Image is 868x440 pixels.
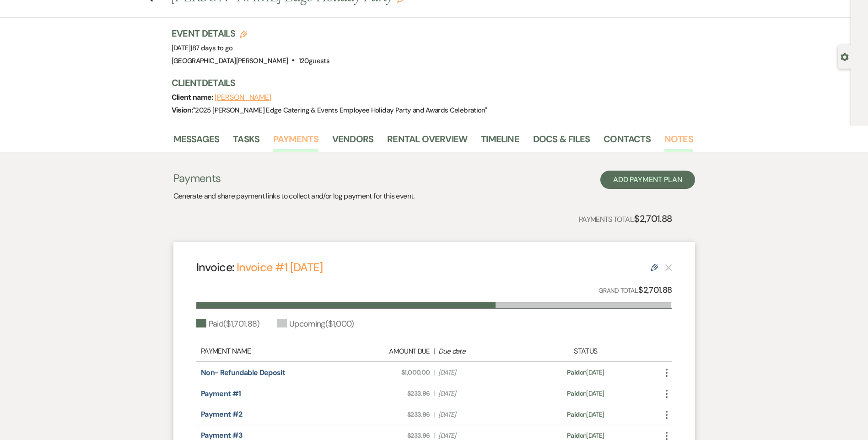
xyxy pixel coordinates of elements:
[172,56,288,65] span: [GEOGRAPHIC_DATA][PERSON_NAME]
[196,259,323,275] h4: Invoice:
[273,132,318,152] a: Payments
[387,132,467,152] a: Rental Overview
[201,389,241,398] a: Payment #1
[634,213,672,225] strong: $2,701.88
[579,211,672,226] p: Payments Total:
[192,43,233,53] span: 87 days to go
[665,263,672,271] button: This payment plan cannot be deleted because it contains links that have been paid through Weven’s...
[173,132,220,152] a: Messages
[201,409,243,419] a: Payment #2
[173,171,415,186] h3: Payments
[527,368,644,377] div: on [DATE]
[345,368,430,377] span: $1,000.00
[172,76,684,89] h3: Client Details
[201,346,341,357] div: Payment Name
[438,389,523,398] span: [DATE]
[191,43,233,53] span: |
[345,410,430,419] span: $233.96
[638,284,672,295] strong: $2,701.88
[567,389,579,397] span: Paid
[600,171,695,189] button: Add Payment Plan
[215,94,271,101] button: [PERSON_NAME]
[173,190,415,202] p: Generate and share payment links to collect and/or log payment for this event.
[604,132,651,152] a: Contacts
[598,284,672,297] p: Grand Total:
[172,43,233,53] span: [DATE]
[433,368,434,377] span: |
[341,346,528,357] div: |
[345,346,430,357] div: Amount Due
[277,318,354,330] div: Upcoming ( $1,000 )
[481,132,519,152] a: Timeline
[527,346,644,357] div: Status
[345,389,430,398] span: $233.96
[664,132,693,152] a: Notes
[433,389,434,398] span: |
[438,346,523,357] div: Due date
[201,430,243,440] a: Payment #3
[567,410,579,419] span: Paid
[527,389,644,398] div: on [DATE]
[433,410,434,419] span: |
[438,368,523,377] span: [DATE]
[299,56,329,65] span: 120 guests
[201,368,285,377] a: Non- Refundable Deposit
[533,132,590,152] a: Docs & Files
[567,368,579,376] span: Paid
[527,410,644,419] div: on [DATE]
[172,105,194,115] span: Vision:
[172,27,329,40] h3: Event Details
[196,318,259,330] div: Paid ( $1,701.88 )
[332,132,373,152] a: Vendors
[193,106,487,115] span: " 2025 [PERSON_NAME] Edge Catering & Events Employee Holiday Party and Awards Celebration "
[172,92,215,102] span: Client name:
[237,260,323,275] a: Invoice #1 [DATE]
[438,410,523,419] span: [DATE]
[233,132,259,152] a: Tasks
[567,431,579,440] span: Paid
[841,52,849,61] button: Open lead details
